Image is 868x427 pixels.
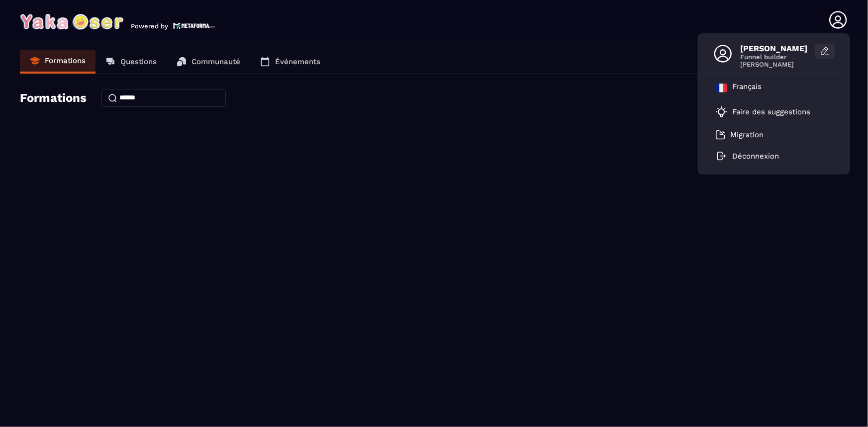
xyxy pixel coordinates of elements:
[275,57,320,66] p: Événements
[731,130,764,139] p: Migration
[167,50,250,74] a: Communauté
[20,91,87,105] h4: Formations
[192,57,240,66] p: Communauté
[173,21,215,30] img: logo
[120,57,157,66] p: Questions
[250,50,330,74] a: Événements
[741,53,815,61] span: Funnel builder
[96,50,167,74] a: Questions
[131,22,168,30] p: Powered by
[741,44,815,53] span: [PERSON_NAME]
[733,107,811,116] p: Faire des suggestions
[20,50,96,74] a: Formations
[45,56,86,65] p: Formations
[20,14,123,30] img: logo-branding
[716,106,820,118] a: Faire des suggestions
[741,61,815,68] span: [PERSON_NAME]
[733,82,762,94] p: Français
[716,130,764,140] a: Migration
[733,152,779,161] p: Déconnexion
